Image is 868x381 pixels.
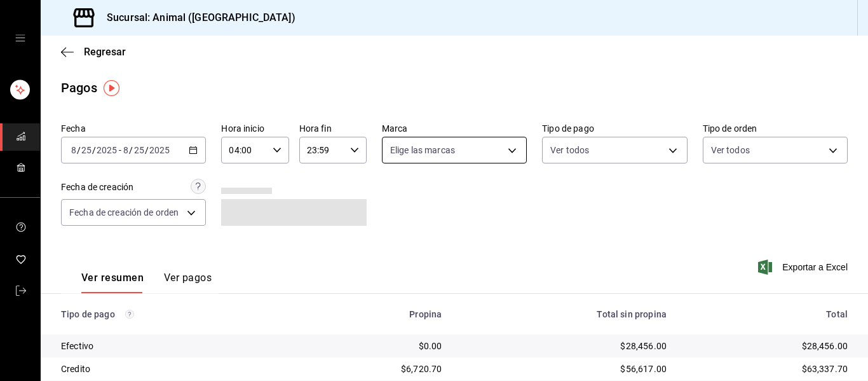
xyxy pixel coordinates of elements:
[61,340,289,352] div: Efectivo
[92,145,96,155] span: /
[687,340,848,352] div: $28,456.00
[711,144,750,156] span: Ver todos
[550,144,589,156] span: Ver todos
[542,124,687,133] label: Tipo de pago
[462,340,667,352] div: $28,456.00
[61,181,133,194] div: Fecha de creación
[119,145,121,155] span: -
[309,363,442,375] div: $6,720.70
[81,272,144,293] button: Ver resumen
[462,309,667,319] div: Total sin propina
[149,145,170,155] input: ----
[125,310,134,319] svg: Los pagos realizados con Pay y otras terminales son montos brutos.
[71,145,77,155] input: --
[104,80,119,96] img: Tooltip marker
[15,33,25,43] button: open drawer
[687,363,848,375] div: $63,337.70
[221,124,288,133] label: Hora inicio
[164,272,212,293] button: Ver pagos
[123,145,129,155] input: --
[390,144,455,156] span: Elige las marcas
[761,260,848,275] button: Exportar a Excel
[96,145,118,155] input: ----
[703,124,848,133] label: Tipo de orden
[77,145,81,155] span: /
[382,124,527,133] label: Marca
[61,363,289,375] div: Credito
[309,340,442,352] div: $0.00
[97,10,295,25] h3: Sucursal: Animal ([GEOGRAPHIC_DATA])
[133,145,145,155] input: --
[61,46,126,58] button: Regresar
[81,272,212,293] div: navigation tabs
[299,124,367,133] label: Hora fin
[309,309,442,319] div: Propina
[81,145,92,155] input: --
[84,46,126,58] span: Regresar
[687,309,848,319] div: Total
[69,206,179,219] span: Fecha de creación de orden
[61,78,97,97] div: Pagos
[129,145,133,155] span: /
[61,124,206,133] label: Fecha
[462,363,667,375] div: $56,617.00
[145,145,149,155] span: /
[61,309,289,319] div: Tipo de pago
